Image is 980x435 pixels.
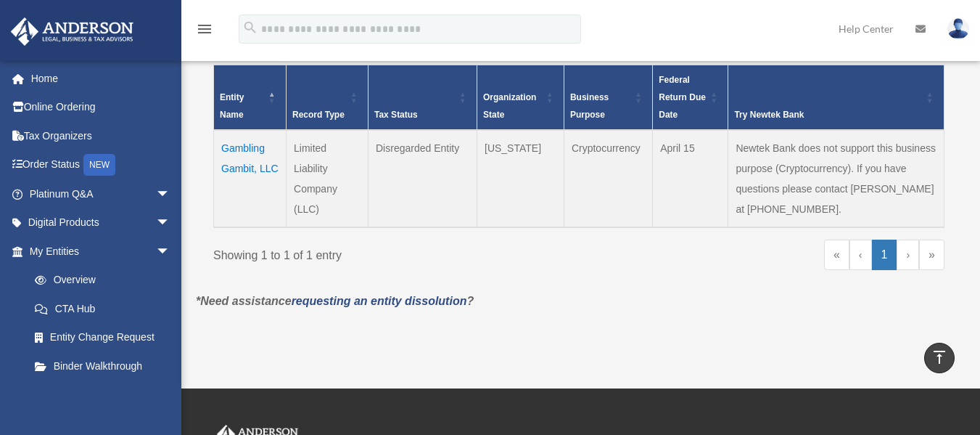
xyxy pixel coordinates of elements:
td: April 15 [653,130,728,227]
i: menu [196,20,213,38]
span: Business Purpose [570,92,609,120]
img: User Pic [947,18,969,39]
a: vertical_align_top [924,343,955,373]
a: Platinum Q&Aarrow_drop_down [10,179,192,208]
div: Try Newtek Bank [734,106,922,123]
a: Entity Change Request [20,323,185,352]
a: CTA Hub [20,294,185,323]
span: Organization State [483,92,536,120]
a: Binder Walkthrough [20,351,185,381]
th: Try Newtek Bank : Activate to sort [728,65,944,131]
th: Business Purpose: Activate to sort [564,65,652,131]
span: Record Type [292,110,345,120]
a: 1 [872,240,897,270]
span: arrow_drop_down [156,208,185,238]
td: Limited Liability Company (LLC) [287,130,368,227]
th: Federal Return Due Date: Activate to sort [653,65,728,131]
a: Overview [20,266,178,295]
span: Federal Return Due Date [659,75,706,120]
a: Digital Productsarrow_drop_down [10,208,192,237]
td: Gambling Gambit, LLC [214,130,287,227]
td: Cryptocurrency [564,130,652,227]
img: Anderson Advisors Platinum Portal [7,17,138,46]
th: Tax Status: Activate to sort [368,65,477,131]
span: arrow_drop_down [156,179,185,209]
em: *Need assistance ? [196,295,474,307]
a: Previous [849,240,872,270]
th: Record Type: Activate to sort [287,65,368,131]
a: My Entitiesarrow_drop_down [10,237,185,266]
a: menu [196,25,213,38]
a: Tax Organizers [10,121,192,150]
td: Newtek Bank does not support this business purpose (Cryptocurrency). If you have questions please... [728,130,944,227]
td: [US_STATE] [477,130,564,227]
a: requesting an entity dissolution [292,295,467,307]
a: Home [10,64,192,93]
td: Disregarded Entity [368,130,477,227]
a: Last [919,240,944,270]
th: Organization State: Activate to sort [477,65,564,131]
a: First [824,240,849,270]
a: Online Ordering [10,93,192,122]
a: My Blueprint [20,381,185,410]
i: search [242,20,258,36]
i: vertical_align_top [931,349,948,366]
span: Entity Name [220,92,244,120]
a: Next [897,240,919,270]
span: arrow_drop_down [156,237,185,267]
div: Showing 1 to 1 of 1 entry [213,240,568,266]
span: Tax Status [374,110,418,120]
th: Entity Name: Activate to invert sorting [214,65,287,131]
a: Order StatusNEW [10,150,192,180]
div: NEW [83,154,115,176]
